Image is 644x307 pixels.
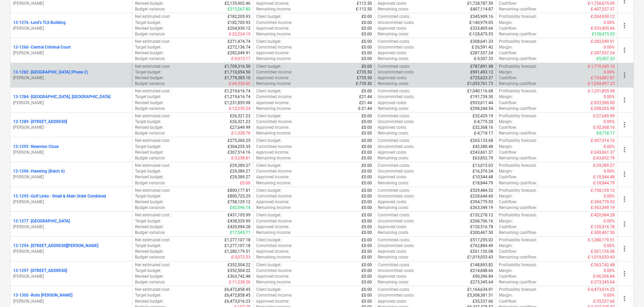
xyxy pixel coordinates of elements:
p: Budget variance : [135,81,165,87]
p: £0.00 [362,20,372,26]
p: Target budget : [135,193,161,199]
p: £-1,231,855.98 [588,88,615,94]
p: Profitability forecast : [499,163,537,168]
p: £-407,227.37 [591,6,615,12]
p: £0.00 [362,64,372,69]
p: £-69,330.60 [229,81,250,87]
p: [PERSON_NAME] [13,75,129,81]
p: £112.50 [357,1,372,6]
p: Profitability forecast : [499,64,537,69]
p: £0.00 [362,163,372,168]
p: [PERSON_NAME] [13,1,129,6]
p: Remaining costs : [378,130,409,136]
p: Net estimated cost : [135,113,170,119]
div: 13-1284 -[GEOGRAPHIC_DATA], [GEOGRAPHIC_DATA][PERSON_NAME] [13,94,129,105]
p: £1,779,385.10 [225,75,250,81]
p: 13-1282 - [GEOGRAPHIC_DATA] (Phase 2) [13,69,88,75]
p: Approved costs : [378,174,407,180]
p: Remaining income : [256,81,291,87]
p: £29,389.27 [230,163,250,168]
p: 13-1284 - [GEOGRAPHIC_DATA], [GEOGRAPHIC_DATA] [13,94,110,100]
p: Revised budget : [135,75,164,81]
p: £4,718.17 [597,130,615,136]
p: Remaining costs : [378,180,409,186]
p: Profitability forecast : [499,88,537,94]
p: Committed income : [256,20,292,26]
p: Client budget : [256,88,281,94]
p: £-63,852.79 [593,155,615,161]
p: 13-1297 - [STREET_ADDRESS] [13,268,67,274]
p: Remaining cashflow : [499,6,537,12]
p: Budget variance : [135,155,165,161]
p: £-204,930.12 [591,14,615,20]
span: more_vert [620,270,629,278]
p: £32,368.16 [473,125,493,130]
p: Committed income : [256,94,292,100]
p: [PERSON_NAME] [13,100,129,106]
p: £787,891.98 [470,64,493,69]
p: Profitability forecast : [499,39,537,44]
p: £-12,239.24 [229,106,250,112]
p: Remaining income : [256,130,291,136]
span: more_vert [620,245,629,253]
p: Remaining cashflow : [499,56,537,62]
p: Revised budget : [135,150,164,155]
p: £1,728,787.59 [467,1,493,6]
div: 13-1294 -[STREET_ADDRESS][PERSON_NAME][PERSON_NAME] [13,243,129,254]
p: Remaining costs : [378,155,409,161]
p: £0.00 [362,174,372,180]
p: 13-1296 - Havering (Batch 6) [13,168,65,174]
p: £1,219,616.74 [225,88,250,94]
p: £-1,728,675.09 [588,1,615,6]
p: Approved costs : [378,100,407,106]
p: Approved income : [256,125,289,130]
p: 13-1276 - Lord's TLS Building [13,20,66,26]
p: Remaining cashflow : [499,106,537,112]
p: Approved costs : [378,125,407,130]
p: 13-1300 - Rolls [PERSON_NAME] [13,293,72,298]
p: £32,425.19 [473,113,493,119]
p: £1,709,316.50 [225,64,250,69]
p: £-298,265.98 [591,106,615,112]
p: Client budget : [256,138,281,144]
p: Profitability forecast : [499,14,537,20]
p: £26,321.23 [230,113,250,119]
p: £304,255.35 [228,144,250,150]
p: £204,930.12 [228,26,250,31]
p: Client budget : [256,64,281,69]
div: 13-1292 -Newnton Close[PERSON_NAME] [13,144,129,155]
p: £-1,054,497.23 [588,81,615,87]
p: 0.00% [604,94,615,100]
p: £13,013.03 [473,163,493,168]
p: £1,053,761.73 [467,81,493,87]
p: [PERSON_NAME] [13,249,129,254]
p: Remaining cashflow : [499,130,537,136]
span: more_vert [620,121,629,129]
p: £2,135,902.46 [225,1,250,6]
p: £-933,590.00 [591,100,615,106]
p: Margin : [499,119,513,125]
p: Net estimated cost : [135,14,170,20]
span: more_vert [620,146,629,154]
p: Profitability forecast : [499,138,537,144]
p: Remaining cashflow : [499,81,537,87]
p: Revised budget : [135,1,164,6]
p: £0.00 [362,150,372,155]
p: Uncommitted costs : [378,119,414,125]
p: £529,484.52 [470,188,493,193]
p: £0.00 [362,56,372,62]
p: £-287,557.24 [591,50,615,56]
p: £275,360.25 [228,138,250,144]
p: Budget variance : [135,31,165,37]
p: Budget variance : [135,56,165,62]
p: Remaining cashflow : [499,155,537,161]
p: £5,507.33 [597,56,615,62]
p: £-32,368.16 [593,125,615,130]
p: £213,267.80 [228,6,250,12]
p: Profitability forecast : [499,113,537,119]
p: Client budget : [256,14,281,20]
p: 13-1292 - Newnton Close [13,144,59,150]
p: Committed costs : [378,138,410,144]
p: £-29,389.27 [593,163,615,168]
p: Revised budget : [135,174,164,180]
